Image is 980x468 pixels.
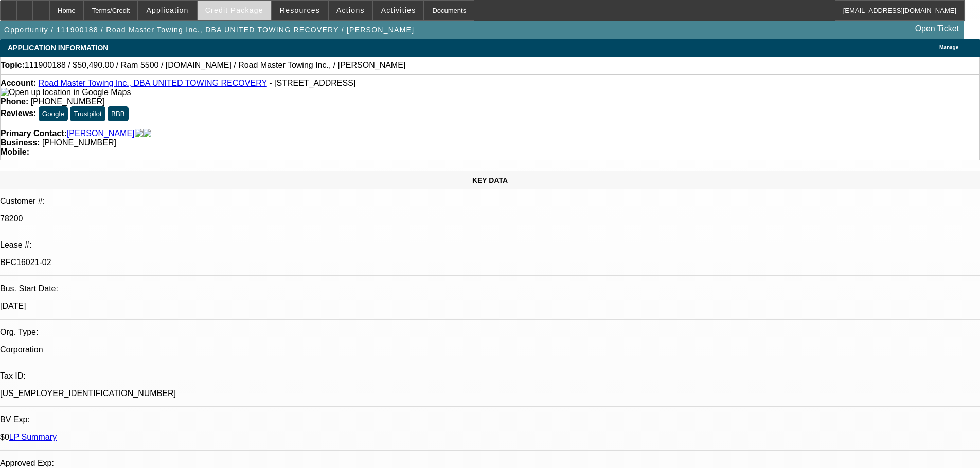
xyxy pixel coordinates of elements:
span: Resources [280,6,320,14]
button: Application [138,1,196,20]
strong: Phone: [1,97,28,106]
button: Credit Package [198,1,271,20]
span: Credit Package [205,6,263,14]
img: Open up location in Google Maps [1,88,131,97]
a: [PERSON_NAME] [67,129,135,138]
strong: Business: [1,138,40,147]
span: Application [146,6,188,14]
button: Activities [373,1,424,20]
img: linkedin-icon.png [143,129,151,138]
button: Google [39,106,68,121]
span: Manage [939,45,958,50]
span: KEY DATA [472,176,508,184]
strong: Mobile: [1,147,29,156]
img: facebook-icon.png [135,129,143,138]
button: Trustpilot [70,106,105,121]
a: Road Master Towing Inc., DBA UNITED TOWING RECOVERY [39,79,267,87]
a: LP Summary [9,433,57,441]
span: [PHONE_NUMBER] [42,138,116,147]
span: Opportunity / 111900188 / Road Master Towing Inc., DBA UNITED TOWING RECOVERY / [PERSON_NAME] [4,26,414,34]
span: [PHONE_NUMBER] [31,97,105,106]
span: - [STREET_ADDRESS] [269,79,355,87]
span: Activities [381,6,416,14]
button: Resources [272,1,328,20]
span: 111900188 / $50,490.00 / Ram 5500 / [DOMAIN_NAME] / Road Master Towing Inc., / [PERSON_NAME] [25,61,406,70]
button: Actions [329,1,372,20]
strong: Primary Contact: [1,129,67,138]
span: APPLICATION INFORMATION [8,44,108,52]
a: View Google Maps [1,88,131,97]
strong: Topic: [1,61,25,70]
span: Actions [336,6,365,14]
strong: Reviews: [1,109,36,118]
strong: Account: [1,79,36,87]
a: Open Ticket [911,20,963,38]
button: BBB [108,106,129,121]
